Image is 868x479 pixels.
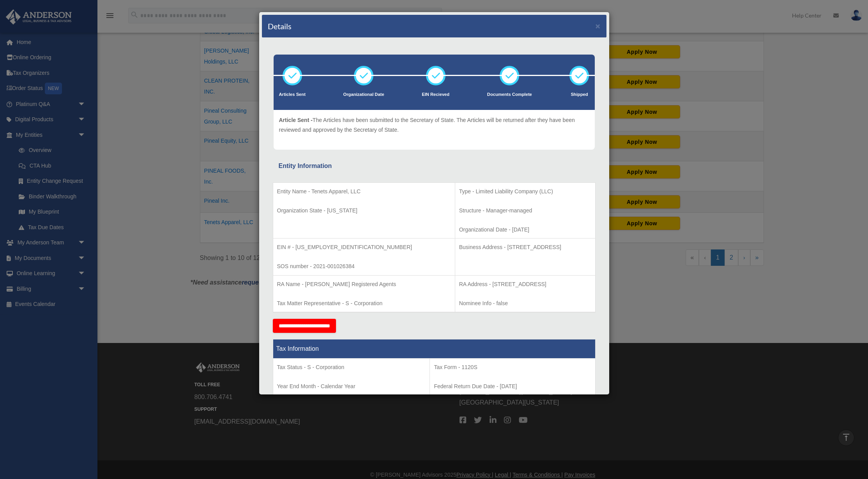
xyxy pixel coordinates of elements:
p: Year End Month - Calendar Year [277,382,426,391]
p: EIN Recieved [422,91,449,99]
p: Tax Matter Representative - S - Corporation [277,299,451,308]
p: Documents Complete [487,91,532,99]
p: Organization State - [US_STATE] [277,206,451,216]
p: Shipped [569,91,589,99]
span: Article Sent - [279,117,313,123]
p: Type - Limited Liability Company (LLC) [459,187,591,196]
p: Federal Return Due Date - [DATE] [434,382,591,391]
p: RA Address - [STREET_ADDRESS] [459,279,591,289]
p: SOS number - 2021-001026384 [277,262,451,271]
p: Tax Form - 1120S [434,362,591,372]
p: Organizational Date - [DATE] [459,225,591,235]
p: Organizational Date [343,91,384,99]
p: Entity Name - Tenets Apparel, LLC [277,187,451,196]
p: RA Name - [PERSON_NAME] Registered Agents [277,279,451,289]
th: Tax Information [273,339,595,359]
p: EIN # - [US_EMPLOYER_IDENTIFICATION_NUMBER] [277,242,451,252]
p: Nominee Info - false [459,299,591,308]
div: Entity Information [279,161,590,171]
p: Business Address - [STREET_ADDRESS] [459,242,591,252]
h4: Details [268,21,292,32]
p: Tax Status - S - Corporation [277,362,426,372]
p: Structure - Manager-managed [459,206,591,216]
p: The Articles have been submitted to the Secretary of State. The Articles will be returned after t... [279,115,589,134]
p: Articles Sent [279,91,306,99]
button: × [596,22,601,30]
td: Tax Period Type - Calendar Year [273,359,430,416]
